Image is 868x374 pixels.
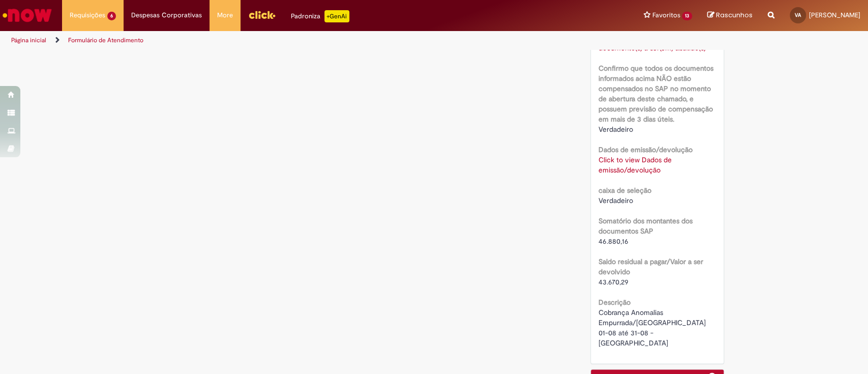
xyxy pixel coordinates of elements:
[598,277,628,286] span: 43.670,29
[248,7,276,22] img: click_logo_yellow_360x200.png
[217,10,233,20] span: More
[598,155,672,175] a: Click to view Dados de emissão/devolução
[716,10,753,20] span: Rascunhos
[598,237,628,246] span: 46.880,16
[598,308,708,348] span: Cobrança Anomalias Empurrada/[GEOGRAPHIC_DATA] 01-08 até 31-08 - [GEOGRAPHIC_DATA]
[131,10,202,20] span: Despesas Corporativas
[598,64,713,124] b: Confirmo que todos os documentos informados acima NÃO estão compensados no SAP no momento de aber...
[598,33,706,52] a: Click to view Informações do(s) documento(s) a ser(em) abatido(s)
[291,10,349,22] div: Padroniza
[652,10,680,20] span: Favoritos
[1,5,53,25] img: ServiceNow
[598,125,633,134] span: Verdadeiro
[598,298,631,307] b: Descrição
[809,11,860,19] span: [PERSON_NAME]
[707,11,753,20] a: Rascunhos
[598,145,693,154] b: Dados de emissão/devolução
[70,10,105,20] span: Requisições
[598,257,703,276] b: Saldo residual a pagar/Valor a ser devolvido
[682,12,692,20] span: 13
[598,186,651,195] b: caixa de seleção
[598,216,693,236] b: Somatório dos montantes dos documentos SAP
[598,196,633,205] span: Verdadeiro
[795,12,801,18] span: VA
[68,36,143,44] a: Formulário de Atendimento
[324,10,349,22] p: +GenAi
[11,36,46,44] a: Página inicial
[107,12,116,20] span: 6
[8,31,571,50] ul: Trilhas de página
